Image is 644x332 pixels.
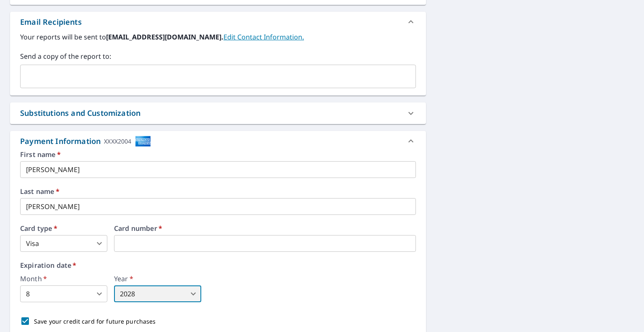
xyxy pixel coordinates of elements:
label: Year [114,275,201,282]
div: Visa [20,235,107,252]
label: Your reports will be sent to [20,32,416,42]
div: Substitutions and Customization [10,102,426,124]
a: EditContactInfo [223,32,304,42]
div: 8 [20,285,107,302]
label: Expiration date [20,262,416,269]
img: cardImage [135,136,151,147]
div: Payment InformationXXXX2004cardImage [10,131,426,151]
label: Month [20,275,107,282]
label: Last name [20,188,416,195]
div: 2028 [114,285,201,302]
div: Email Recipients [20,16,82,28]
div: XXXX2004 [104,136,131,147]
iframe: secure payment field [114,235,416,252]
label: Card type [20,225,107,232]
div: Email Recipients [10,12,426,32]
div: Payment Information [20,136,151,147]
p: Save your credit card for future purchases [34,317,156,326]
label: Card number [114,225,416,232]
b: [EMAIL_ADDRESS][DOMAIN_NAME]. [106,32,223,42]
div: Substitutions and Customization [20,107,140,119]
label: First name [20,151,416,158]
label: Send a copy of the report to: [20,51,416,61]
